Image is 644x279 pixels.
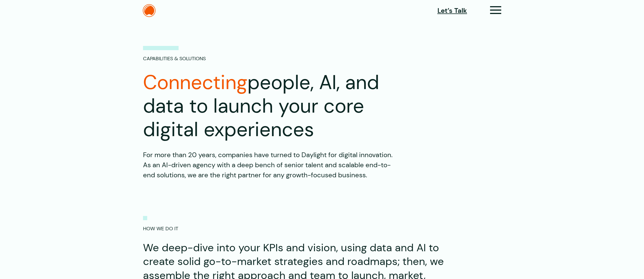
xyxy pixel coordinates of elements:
h1: people, AI, and data to launch your core digital experiences [143,71,423,141]
a: Let’s Talk [437,6,467,16]
p: Capabilities & Solutions [143,46,206,62]
span: Connecting [143,70,247,95]
p: For more than 20 years, companies have turned to Daylight for digital innovation. As an AI-driven... [143,150,395,180]
img: The Daylight Studio Logo [143,4,156,17]
p: HOW WE DO IT [143,216,178,232]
